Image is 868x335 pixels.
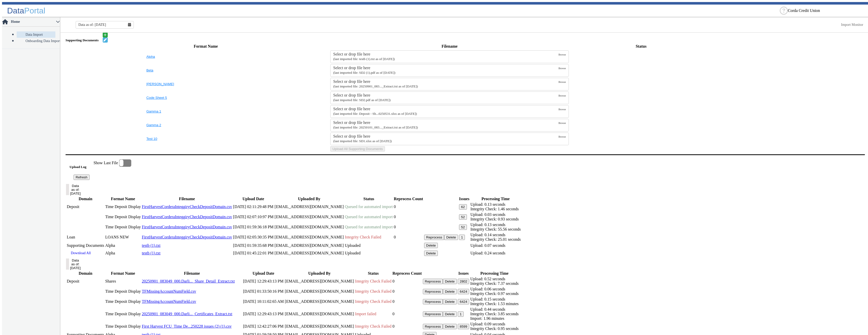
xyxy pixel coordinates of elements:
td: Supporting Documents [67,243,104,248]
th: Status [355,271,392,276]
div: Select or drop file here [333,93,558,98]
div: Upload: 0.13 seconds [470,202,521,207]
span: Browse [558,53,566,56]
th: Filename [330,43,569,50]
button: [PERSON_NAME] [146,82,265,86]
td: [DATE] 10:11:02:65 AM [243,297,284,306]
th: Upload Date [243,271,284,276]
button: 6424 [458,299,469,304]
div: Select or drop file here [333,120,558,125]
div: Upload: 0.06 seconds [470,287,518,291]
td: [EMAIL_ADDRESS][DOMAIN_NAME] [274,222,344,232]
th: Uploaded By [285,271,354,276]
button: 52 [459,214,467,220]
span: Browse [558,122,566,124]
span: Portal [24,6,46,15]
td: Deposit [67,202,104,212]
div: Integrity Check: 1.53 minutes [470,302,518,306]
td: Deposit [67,276,104,286]
a: testb (1).txt [142,251,161,255]
td: [EMAIL_ADDRESS][DOMAIN_NAME] [285,307,354,321]
th: Domain [67,196,104,201]
small: 20250901_083049_000.Darling_Consulting_Time_Deposits_Certificates_Extract.txt [333,84,418,88]
th: Format Name [105,196,141,201]
a: This is available for Darling Employees only [841,23,863,27]
button: Delete [443,289,457,294]
th: Reprocess Count [392,271,422,276]
td: Time Deposit Display [105,222,141,232]
td: Time Deposit Display [105,307,141,321]
span: Browse [558,135,566,138]
td: [DATE] 12:29:43:13 PM [243,276,284,286]
th: Filename [142,271,242,276]
div: Integrity Check: 55.56 seconds [470,227,521,232]
div: Upload: 0.07 seconds [470,243,521,248]
div: Select or drop file here [333,107,558,111]
div: Select or drop file here [333,52,558,57]
td: [DATE] 12:29:43:13 PM [243,307,284,321]
td: [EMAIL_ADDRESS][DOMAIN_NAME] [274,249,344,257]
small: SD1.xlsx [333,139,392,143]
td: Time Deposit Display [105,322,141,331]
button: 2802 [458,279,469,284]
td: 0 [392,287,422,296]
button: Gamma 1 [146,109,265,113]
small: SD2 (1).pdf [333,71,395,75]
h5: Supporting Documents [66,38,101,42]
button: 6424 [458,289,469,294]
a: Data Import [17,31,55,38]
a: FirstHarvestCorderaInteggiryCheckDepositDomain.csv [142,235,232,239]
ng-select: Corda Credit Union [788,8,864,13]
h5: Upload Log [70,165,94,169]
div: Upload: 0.09 seconds [470,322,518,326]
th: Reprocess Count [394,196,423,201]
table: History [66,196,522,258]
td: [DATE] 01:33:50:16 PM [243,287,284,296]
small: 20250101_083047_000.Darling_Consulting_Share_Detail_Extract.txt [333,125,418,129]
div: Integrity Check: 0.95 seconds [470,326,518,331]
td: [DATE] 02:05:30:35 PM [233,232,274,242]
button: Refresh [74,175,90,180]
th: Status [344,196,393,201]
td: [EMAIL_ADDRESS][DOMAIN_NAME] [285,297,354,306]
span: Integrity Check Failed [355,289,392,293]
button: Edit document [103,38,108,43]
a: FirstHarvestCorderaInteggiryCheckDepositDomain.csv [142,215,232,219]
span: Integrity Check Failed [355,299,392,304]
button: Test 10 [146,137,265,141]
p-accordion-content: Home [2,27,60,49]
td: 0 [392,322,422,331]
button: Delete [424,243,438,248]
a: 20250901_083049_000.Darli..._Certificates_Extract.txt [142,312,232,316]
td: 0 [394,222,423,232]
a: Download All [67,249,95,257]
button: 8599 [458,324,469,329]
span: Browse [558,108,566,111]
table: SupportingDocs [66,43,865,152]
button: Alpha [146,55,265,59]
button: 52 [459,225,467,230]
div: Data as of: [DATE] [70,184,81,195]
div: Select or drop file here [333,79,558,84]
span: Import failed [355,312,376,316]
button: Reprocess [423,324,443,329]
span: Data [7,6,24,15]
th: Issues [459,196,470,201]
a: 20250901_083049_000.Darli..._Share_Detail_Extract.txt [142,279,235,283]
div: Select or drop file here [333,134,558,139]
td: Time Deposit Display [105,287,141,296]
div: Integrity Check: 1.46 seconds [470,207,521,211]
td: Shares [105,276,141,286]
span: Home [10,20,56,24]
th: Domain [67,271,104,276]
td: 0 [394,212,423,222]
td: Time Deposit Display [105,202,141,212]
th: Format Name [146,43,266,50]
span: Browse [558,81,566,83]
small: SD2.pdf [333,98,390,102]
span: Queued for automated import [345,215,393,219]
td: Alpha [105,243,141,248]
div: Upload: 0.14 seconds [470,233,521,237]
div: Select or drop file here [333,66,558,70]
td: 0 [394,202,423,212]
